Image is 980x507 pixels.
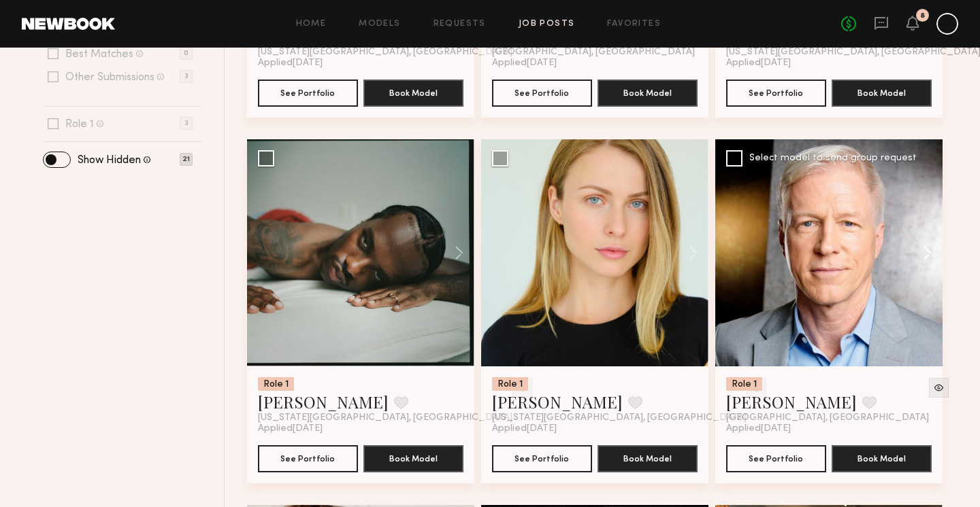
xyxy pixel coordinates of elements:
[598,80,698,107] button: Book Model
[363,86,463,98] a: Book Model
[258,58,463,69] div: Applied [DATE]
[258,423,463,434] div: Applied [DATE]
[180,117,193,130] p: 3
[65,49,133,60] label: Best Matches
[258,413,512,423] span: [US_STATE][GEOGRAPHIC_DATA], [GEOGRAPHIC_DATA]
[598,86,698,98] a: Book Model
[258,80,358,107] button: See Portfolio
[180,47,193,60] p: 0
[363,452,463,464] a: Book Model
[65,119,94,130] label: Role 1
[78,155,141,166] label: Show Hidden
[726,391,857,413] a: [PERSON_NAME]
[258,47,512,58] span: [US_STATE][GEOGRAPHIC_DATA], [GEOGRAPHIC_DATA]
[832,86,932,98] a: Book Model
[180,153,193,166] p: 21
[492,58,698,69] div: Applied [DATE]
[832,80,932,107] button: Book Model
[492,391,623,413] a: [PERSON_NAME]
[933,382,945,394] img: Hide Model
[519,20,575,29] a: Job Posts
[920,12,925,20] div: 8
[832,445,932,472] button: Book Model
[726,377,762,391] div: Role 1
[607,20,661,29] a: Favorites
[492,423,698,434] div: Applied [DATE]
[726,423,932,434] div: Applied [DATE]
[180,70,193,83] p: 3
[749,154,917,163] div: Select model to send group request
[434,20,486,29] a: Requests
[598,452,698,464] a: Book Model
[726,80,826,107] button: See Portfolio
[726,413,929,423] span: [GEOGRAPHIC_DATA], [GEOGRAPHIC_DATA]
[492,47,695,58] span: [GEOGRAPHIC_DATA], [GEOGRAPHIC_DATA]
[832,452,932,464] a: Book Model
[726,58,932,69] div: Applied [DATE]
[359,20,400,29] a: Models
[258,445,358,472] button: See Portfolio
[726,445,826,472] button: See Portfolio
[296,20,327,29] a: Home
[492,413,747,423] span: [US_STATE][GEOGRAPHIC_DATA], [GEOGRAPHIC_DATA]
[363,80,463,107] button: Book Model
[492,80,592,107] button: See Portfolio
[492,377,528,391] div: Role 1
[258,391,389,413] a: [PERSON_NAME]
[598,445,698,472] button: Book Model
[492,445,592,472] button: See Portfolio
[65,72,154,83] label: Other Submissions
[258,377,294,391] div: Role 1
[363,445,463,472] button: Book Model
